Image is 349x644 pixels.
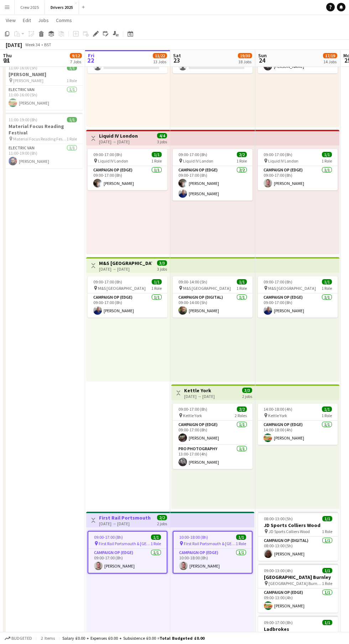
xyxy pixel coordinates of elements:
[98,158,128,164] span: Liquid IV London
[258,537,338,561] app-card-role: Campaign Op (Digital)1/108:00-13:00 (5h)[PERSON_NAME]
[264,406,292,412] span: 14:00-18:00 (4h)
[70,53,82,58] span: 9/12
[258,512,338,561] div: 08:00-13:00 (5h)1/1JD Sports Colliers Wood JD Sports Colliers Wood1 RoleCampaign Op (Digital)1/10...
[88,549,167,573] app-card-role: Campaign Op (Edge)1/109:00-17:00 (8h)[PERSON_NAME]
[62,635,204,641] div: Salary £0.00 + Expenses £0.00 + Subsistence £0.00 =
[322,152,332,157] span: 1/1
[257,56,267,64] span: 24
[13,136,67,142] span: Material Focus Reading Festival
[322,581,332,586] span: 1 Role
[173,149,252,201] app-job-card: 09:00-17:00 (8h)2/2 Liquid IV London1 RoleCampaign Op (Edge)2/209:00-17:00 (8h)[PERSON_NAME][PERS...
[93,279,122,284] span: 09:00-17:00 (8h)
[93,152,122,157] span: 09:00-17:00 (8h)
[173,404,252,469] app-job-card: 09:00-17:00 (8h)2/2 Kettle York2 RolesCampaign Op (Edge)1/109:00-17:00 (8h)[PERSON_NAME]Pro Photo...
[99,260,152,266] h3: M&S [GEOGRAPHIC_DATA]
[173,276,252,318] app-job-card: 09:00-14:00 (5h)1/1 M&S [GEOGRAPHIC_DATA]1 RoleCampaign Op (Digital)1/109:00-14:00 (5h)[PERSON_NAME]
[157,266,167,272] div: 3 jobs
[258,52,267,59] span: Sun
[184,387,215,394] h3: Kettle York
[98,286,146,291] span: M&S [GEOGRAPHIC_DATA]
[258,589,338,613] app-card-role: Campaign Op (Edge)1/109:00-13:00 (4h)[PERSON_NAME]
[67,78,77,83] span: 1 Role
[173,445,252,469] app-card-role: Pro Photography1/113:00-17:00 (4h)[PERSON_NAME]
[258,276,338,318] app-job-card: 09:00-17:00 (8h)1/1 M&S [GEOGRAPHIC_DATA]1 RoleCampaign Op (Edge)1/109:00-17:00 (8h)[PERSON_NAME]
[173,52,181,59] span: Sat
[157,138,167,144] div: 3 jobs
[38,17,49,23] span: Jobs
[2,56,12,64] span: 21
[238,59,252,64] div: 18 Jobs
[88,52,94,59] span: Fri
[3,16,19,25] a: View
[99,266,152,272] div: [DATE] → [DATE]
[238,53,252,58] span: 19/30
[235,413,247,418] span: 2 Roles
[173,293,252,318] app-card-role: Campaign Op (Digital)1/109:00-14:00 (5h)[PERSON_NAME]
[264,568,293,573] span: 09:00-13:00 (4h)
[153,59,167,64] div: 13 Jobs
[3,113,83,168] app-job-card: 11:00-19:00 (8h)1/1Material Focus Reading Festival Material Focus Reading Festival1 RoleElectric ...
[157,520,167,526] div: 2 jobs
[151,158,162,164] span: 1 Role
[157,260,167,266] span: 3/3
[11,636,32,641] span: Budgeted
[153,53,167,58] span: 11/22
[258,626,338,639] h3: Ladbrokes [GEOGRAPHIC_DATA], [GEOGRAPHIC_DATA]
[88,293,167,318] app-card-role: Campaign Op (Edge)1/109:00-17:00 (8h)[PERSON_NAME]
[264,620,293,625] span: 09:00-17:00 (8h)
[70,59,82,64] div: 7 Jobs
[264,279,292,284] span: 09:00-17:00 (8h)
[237,406,247,412] span: 2/2
[9,117,37,122] span: 11:00-19:00 (8h)
[237,152,247,157] span: 2/2
[183,413,202,418] span: Kettle York
[258,166,338,190] app-card-role: Campaign Op (Edge)1/109:00-17:00 (8h)[PERSON_NAME]
[184,541,236,546] span: First Rail Portsmouth & [GEOGRAPHIC_DATA]
[183,286,231,291] span: M&S [GEOGRAPHIC_DATA]
[173,531,252,574] app-job-card: 10:00-18:00 (8h)1/1 First Rail Portsmouth & [GEOGRAPHIC_DATA]1 RoleCampaign Op (Edge)1/110:00-18:...
[88,166,167,190] app-card-role: Campaign Op (Edge)1/109:00-17:00 (8h)[PERSON_NAME]
[236,286,247,291] span: 1 Role
[13,78,43,83] span: [PERSON_NAME]
[4,634,33,642] button: Budgeted
[15,0,45,14] button: Crew 2025
[3,52,12,59] span: Thu
[99,515,152,521] h3: First Rail Portsmouth & [GEOGRAPHIC_DATA]
[172,56,181,64] span: 23
[322,516,332,521] span: 1/1
[322,158,332,164] span: 1 Role
[236,158,247,164] span: 1 Role
[3,61,83,110] app-job-card: 11:00-16:00 (5h)1/1[PERSON_NAME] [PERSON_NAME]1 RoleElectric Van1/111:00-16:00 (5h)[PERSON_NAME]
[94,534,123,540] span: 09:00-17:00 (8h)
[183,158,213,164] span: Liquid IV London
[268,413,287,418] span: Kettle York
[268,286,316,291] span: M&S [GEOGRAPHIC_DATA]
[3,144,83,168] app-card-role: Electric Van1/111:00-19:00 (8h)[PERSON_NAME]
[184,394,215,399] div: [DATE] → [DATE]
[24,42,41,47] span: Week 34
[323,59,337,64] div: 14 Jobs
[88,531,167,574] app-job-card: 09:00-17:00 (8h)1/1 First Rail Portsmouth & [GEOGRAPHIC_DATA]1 RoleCampaign Op (Edge)1/109:00-17:...
[45,0,79,14] button: Drivers 2025
[173,166,252,201] app-card-role: Campaign Op (Edge)2/209:00-17:00 (8h)[PERSON_NAME][PERSON_NAME]
[178,152,207,157] span: 09:00-17:00 (8h)
[157,133,167,138] span: 4/4
[264,152,292,157] span: 09:00-17:00 (8h)
[269,529,310,534] span: JD Sports Colliers Wood
[322,413,332,418] span: 1 Role
[151,541,161,546] span: 1 Role
[67,65,77,70] span: 1/1
[258,522,338,528] h3: JD Sports Colliers Wood
[39,635,56,641] span: 2 items
[173,421,252,445] app-card-role: Campaign Op (Edge)1/109:00-17:00 (8h)[PERSON_NAME]
[258,564,338,613] app-job-card: 09:00-13:00 (4h)1/1[GEOGRAPHIC_DATA] Burnley [GEOGRAPHIC_DATA] Burnley1 RoleCampaign Op (Edge)1/1...
[173,549,252,573] app-card-role: Campaign Op (Edge)1/110:00-18:00 (8h)[PERSON_NAME]
[242,388,252,393] span: 3/3
[20,16,34,25] a: Edit
[322,286,332,291] span: 1 Role
[236,541,246,546] span: 1 Role
[88,276,167,318] app-job-card: 09:00-17:00 (8h)1/1 M&S [GEOGRAPHIC_DATA]1 RoleCampaign Op (Edge)1/109:00-17:00 (8h)[PERSON_NAME]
